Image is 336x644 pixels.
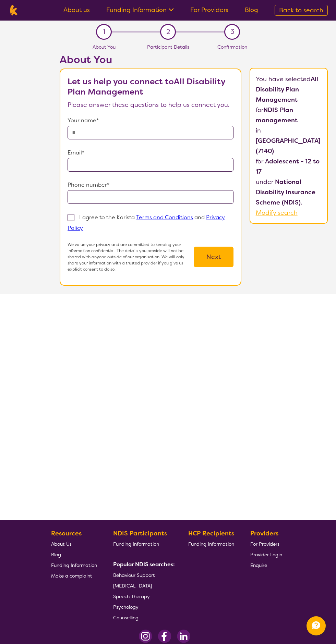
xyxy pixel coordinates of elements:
span: Speech Therapy [113,593,150,599]
img: Facebook [158,630,171,643]
a: Behaviour Support [113,570,172,580]
span: Behaviour Support [113,572,155,578]
p: You have selected [256,74,322,218]
a: Funding Information [188,538,234,549]
a: For Providers [250,538,282,549]
span: [MEDICAL_DATA] [113,583,152,589]
b: Let us help you connect to All Disability Plan Management [68,76,225,97]
span: Blog [51,552,61,558]
span: For Providers [250,541,279,547]
p: for [256,156,322,177]
a: Modify search [256,209,298,217]
span: About Us [51,541,72,547]
b: Resources [51,529,82,537]
button: Channel Menu [307,616,326,635]
span: Funding Information [113,541,159,547]
h2: About You [60,53,241,66]
p: I agree to the Karista and [68,214,225,232]
b: Popular NDIS searches: [113,561,175,568]
b: HCP Recipients [188,529,234,537]
p: Please answer these questions to help us connect you. [68,100,233,110]
p: We value your privacy and are committed to keeping your information confidential. The details you... [68,241,194,272]
span: Back to search [279,6,323,14]
a: Counselling [113,612,172,623]
span: Make a complaint [51,573,92,579]
img: Karista logo [8,5,19,15]
span: Funding Information [188,541,234,547]
span: Provider Login [250,552,282,558]
b: NDIS Participants [113,529,167,537]
b: National Disability Insurance Scheme (NDIS) [256,178,315,207]
p: Phone number* [68,180,233,190]
a: For Providers [190,6,228,14]
a: Speech Therapy [113,591,172,602]
b: [GEOGRAPHIC_DATA] (7140) [256,137,321,155]
a: Funding Information [113,538,172,549]
span: Participant Details [147,44,189,50]
span: 3 [230,27,234,37]
a: Blog [51,549,97,560]
p: under . [256,177,322,208]
a: Enquire [250,560,282,570]
a: [MEDICAL_DATA] [113,580,172,591]
p: Email* [68,148,233,158]
a: Provider Login [250,549,282,560]
b: All Disability Plan Management [256,75,318,104]
span: Counselling [113,615,139,621]
span: Enquire [250,562,267,568]
p: for [256,105,322,125]
span: Confirmation [217,44,247,50]
a: Funding Information [106,6,174,14]
a: Funding Information [51,560,97,570]
a: About Us [51,538,97,549]
img: Instagram [139,630,152,643]
b: NDIS Plan management [256,106,298,124]
span: 2 [166,27,170,37]
a: Terms and Conditions [136,214,193,221]
a: Blog [245,6,258,14]
span: Psychology [113,604,139,610]
button: Next [194,247,233,267]
a: Make a complaint [51,570,97,581]
a: Back to search [275,5,328,16]
span: Funding Information [51,562,97,568]
p: Your name* [68,115,233,126]
span: 1 [103,27,105,37]
a: About us [63,6,90,14]
b: Providers [250,529,278,537]
span: About You [93,44,116,50]
img: LinkedIn [177,630,190,643]
a: Psychology [113,602,172,612]
p: in [256,125,322,156]
b: Adolescent - 12 to 17 [256,157,320,176]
